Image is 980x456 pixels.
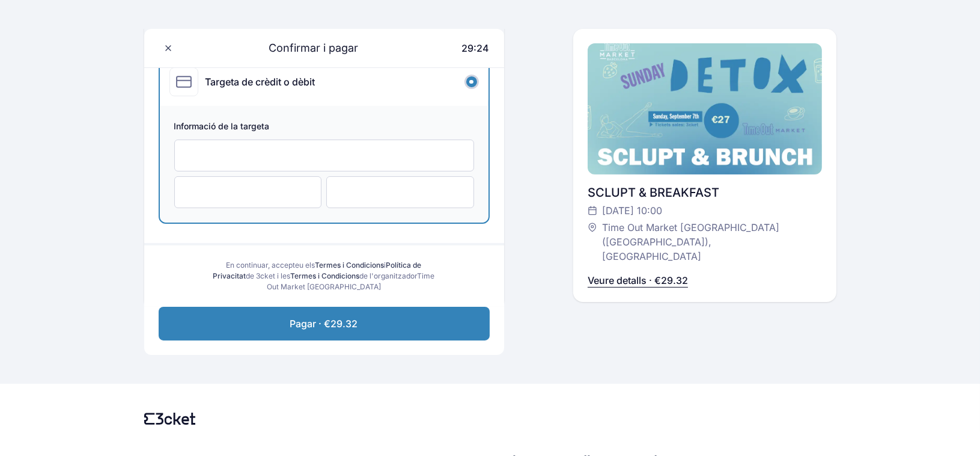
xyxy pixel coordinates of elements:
span: Pagar · €29.32 [290,316,358,331]
iframe: Secure CVC input frame [339,186,461,198]
span: Time Out Market [GEOGRAPHIC_DATA] ([GEOGRAPHIC_DATA]), [GEOGRAPHIC_DATA] [602,220,810,263]
span: Confirmar i pagar [255,40,359,57]
div: Targeta de crèdit o dèbit [205,75,315,89]
span: 29:24 [462,42,490,54]
p: Veure detalls · €29.32 [588,273,688,288]
iframe: Secure expiration date input frame [187,186,309,198]
div: SCLUPT & BREAKFAST [588,184,822,201]
iframe: Secure card number input frame [187,150,461,161]
a: Termes i Condicions [315,260,385,270]
span: Informació de la targeta [174,120,474,135]
a: Termes i Condicions [291,271,360,280]
span: [DATE] 10:00 [602,203,662,218]
button: Pagar · €29.32 [159,307,490,340]
div: En continuar, accepteu els i de 3cket i les de l'organitzador [212,260,437,292]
